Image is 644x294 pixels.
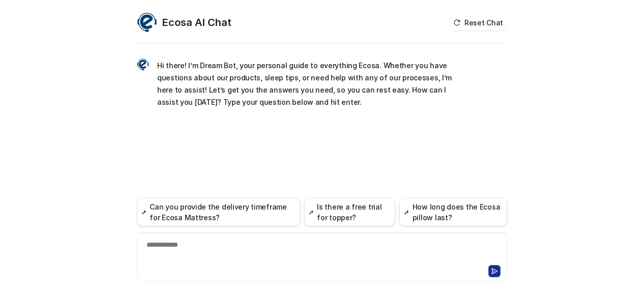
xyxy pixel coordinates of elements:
[399,198,507,226] button: How long does the Ecosa pillow last?
[157,60,455,108] p: Hi there! I’m Dream Bot, your personal guide to everything Ecosa. Whether you have questions abou...
[137,198,300,226] button: Can you provide the delivery timeframe for Ecosa Mattress?
[137,58,149,71] img: Widget
[450,15,507,30] button: Reset Chat
[137,12,157,33] img: Widget
[304,198,395,226] button: Is there a free trial for topper?
[162,15,231,30] h2: Ecosa AI Chat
